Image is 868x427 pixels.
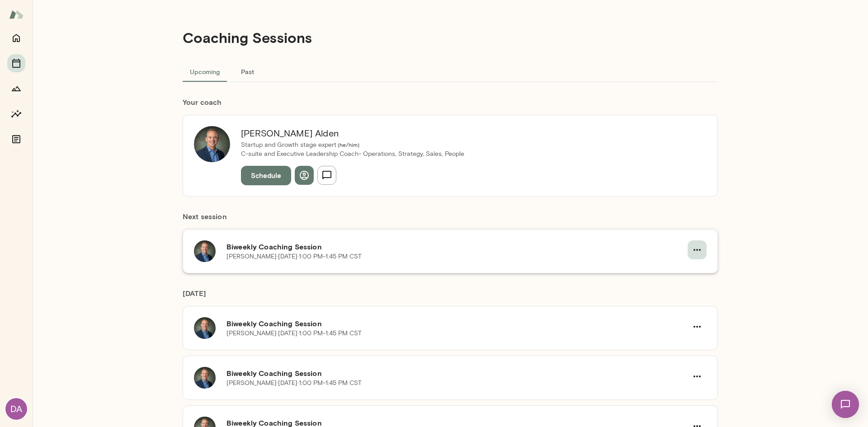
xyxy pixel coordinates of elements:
div: basic tabs example [183,61,718,82]
button: Send message [317,166,336,185]
h4: Coaching Sessions [183,29,312,46]
p: [PERSON_NAME] · [DATE] · 1:00 PM-1:45 PM CST [226,379,362,388]
h6: Next session [183,211,718,229]
button: Growth Plan [7,80,25,98]
span: ( he/him ) [336,141,359,148]
button: View profile [295,166,314,185]
h6: Biweekly Coaching Session [226,368,688,379]
button: Past [227,61,268,82]
button: Documents [7,130,25,148]
h6: Biweekly Coaching Session [226,318,688,329]
p: [PERSON_NAME] · [DATE] · 1:00 PM-1:45 PM CST [226,329,362,338]
h6: [DATE] [183,288,718,306]
p: Startup and Growth stage expert [241,141,464,150]
p: C-suite and Executive Leadership Coach- Operations, Strategy, Sales, People [241,150,464,159]
h6: Biweekly Coaching Session [226,241,688,252]
img: Michael Alden [194,126,230,162]
button: Home [7,29,25,47]
button: Upcoming [183,61,227,82]
p: [PERSON_NAME] · [DATE] · 1:00 PM-1:45 PM CST [226,252,362,261]
img: Mento [9,6,24,23]
button: Schedule [241,166,291,185]
button: Insights [7,105,25,123]
h6: [PERSON_NAME] Alden [241,126,464,141]
div: DA [5,398,27,420]
h6: Your coach [183,97,718,108]
button: Sessions [7,54,25,72]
